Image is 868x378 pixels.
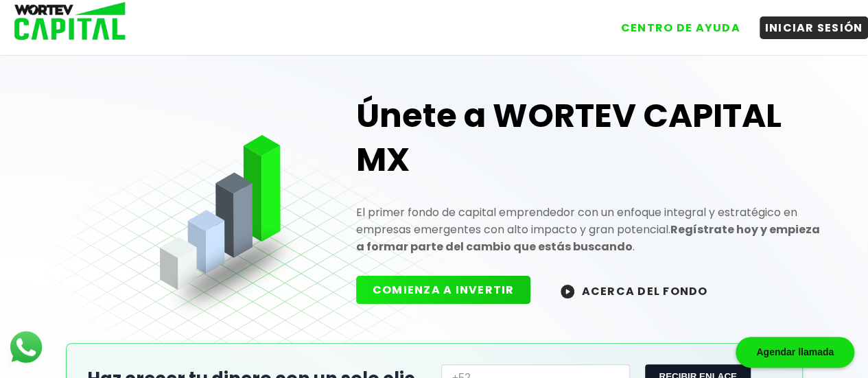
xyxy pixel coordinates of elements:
strong: Regístrate hoy y empieza a formar parte del cambio que estás buscando [356,222,820,255]
button: COMIENZA A INVERTIR [356,276,531,304]
h1: Únete a WORTEV CAPITAL MX [356,94,825,182]
a: COMIENZA A INVERTIR [356,282,545,298]
a: CENTRO DE AYUDA [602,6,746,39]
button: CENTRO DE AYUDA [615,16,746,39]
div: Agendar llamada [736,337,854,368]
p: El primer fondo de capital emprendedor con un enfoque integral y estratégico en empresas emergent... [356,204,825,255]
img: logos_whatsapp-icon.242b2217.svg [7,328,45,366]
button: ACERCA DEL FONDO [544,276,724,305]
img: wortev-capital-acerca-del-fondo [561,285,574,298]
